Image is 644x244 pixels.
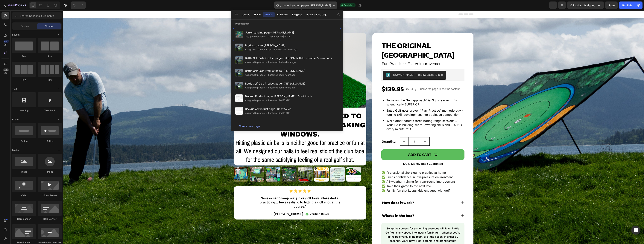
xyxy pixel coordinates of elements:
[247,202,266,206] p: Verified Buyer
[12,149,19,152] span: Media
[265,13,273,16] div: Product
[304,12,329,17] button: Instant landing page
[323,108,401,121] p: While other parents force boring range sessions... Your kid is building score-lowering skills and...
[12,217,36,221] div: Hero Banner
[245,86,265,90] div: Assigned 0 product
[245,94,312,99] span: Backup Product page- [PERSON_NAME]...Don't touch
[358,127,366,135] button: increment
[245,81,305,86] span: Battle Golf Club Product page- [PERSON_NAME]
[63,10,644,244] iframe: Design area
[21,24,29,28] span: Section
[276,12,290,17] button: Collection
[12,55,36,58] div: Row
[323,98,401,106] p: Battle Golf uses proven "Play Practice" methodology - turning skill development into addictive co...
[318,75,341,82] div: $139.95
[245,73,265,77] div: Assigned 0 product
[306,13,327,16] div: Instant landing page
[56,117,62,123] span: Toggle open
[319,151,401,155] p: 100% Money Back Guarantee
[245,60,265,64] div: Assigned 0 product
[245,111,265,115] div: Assigned 0 product
[12,170,36,174] div: Image
[245,107,291,111] span: Backup of Product page- Don't touch
[12,33,19,36] span: Layout
[605,1,618,9] button: Save
[265,86,295,90] div: Last modified 8 hours ago
[1,1,28,9] button: 7
[235,13,238,16] div: All
[208,202,240,206] p: - [PERSON_NAME]
[266,35,291,39] div: Last modified [DATE]
[231,22,343,26] p: Product page
[25,3,26,7] p: 7
[345,127,358,135] input: quantity
[245,35,266,39] div: Assigned 0 product
[38,170,62,174] div: Image
[266,99,268,102] span: •
[45,24,53,28] span: Element
[71,1,86,9] div: Undo/Redo
[266,73,268,76] span: •
[12,118,19,121] span: Button
[191,186,283,198] p: "Awesome to keep our junior golf boys interested in practicing... feels realistic to hitting a go...
[12,194,36,197] div: Video
[323,62,327,67] img: Judgeme.png
[235,124,260,128] div: Create new page
[56,147,62,153] span: Toggle open
[318,50,401,56] h2: Fun Practice = Faster Improvement
[322,216,398,237] p: Swap the screens for something everyone will love. Battle Golf turns any space into instant famil...
[319,203,351,207] p: What's in the box?
[12,12,62,19] input: Search Sections & Elements
[266,35,268,38] span: •
[56,32,62,38] span: Toggle open
[245,30,294,35] span: Junior Landing page- [PERSON_NAME]
[319,160,401,182] p: ✅ Professional short-game practice at home ✅ Builds confidence in low-pressure environment ✅ All-...
[245,69,305,73] span: Battle Golf Balls Product page- [PERSON_NAME]
[245,43,297,48] span: Product page- [PERSON_NAME]
[567,1,604,9] button: 0 product assigned
[263,12,275,17] button: Product
[344,4,354,7] span: Published
[631,226,640,235] div: Open Intercom Messenger
[265,111,290,115] div: Last modified [DATE]
[282,3,331,7] span: Junior Landing page- [PERSON_NAME]
[265,60,296,64] div: Last modified an hour ago
[266,61,268,64] span: •
[570,3,595,7] span: 0 product assigned
[38,194,62,197] div: Video Banner
[3,68,9,71] div: Beta
[254,13,261,16] div: Home
[290,12,303,17] button: Blog post
[277,13,288,16] div: Collection
[280,3,281,7] span: /
[38,217,62,221] div: Hero Banner
[12,109,36,112] div: Heading
[245,99,265,102] div: Assigned 0 product
[608,4,615,7] span: Save
[622,3,632,7] div: Publish
[292,13,302,16] div: Blog post
[265,48,297,51] div: Last modified 7 minutes ago
[56,86,62,92] span: Toggle open
[245,56,332,60] span: Battle Golf Balls Product page- [PERSON_NAME] - Sevban's new copy
[235,122,339,130] button: Create new page
[38,139,62,143] div: Button
[337,127,345,135] button: decrement
[245,48,265,51] div: Assigned 1 product
[320,60,383,69] button: Judge.me - Preview Badge (Stars)
[265,99,290,102] div: Last modified [DATE]
[619,1,635,9] button: Publish
[38,55,62,58] div: Row
[345,141,368,147] div: Add to cart
[12,139,36,143] div: Button
[38,109,62,112] div: Text Block
[266,48,267,51] span: •
[266,112,268,114] span: •
[318,30,401,50] h2: THE ORIGINAL [GEOGRAPHIC_DATA]
[38,78,62,82] div: Row
[319,129,333,133] p: Quantity:
[12,78,36,82] div: Row
[319,190,351,194] p: How does it work?
[323,88,401,96] p: Turns out the "fun approach" isn't just easier... It's scientifically SUPERIOR.
[343,77,354,80] p: Get it by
